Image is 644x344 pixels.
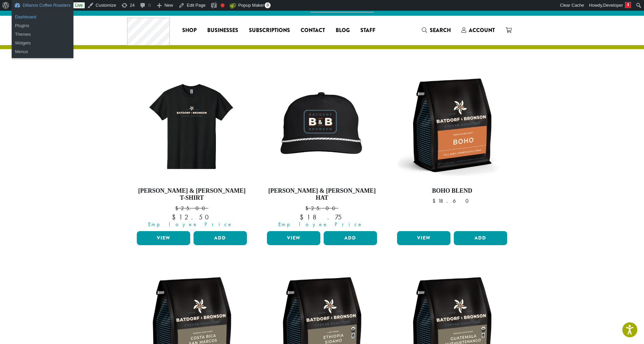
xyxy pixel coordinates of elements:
[207,26,238,35] span: Businesses
[267,231,320,245] a: View
[324,231,377,245] button: Add
[432,197,438,204] span: $
[175,205,181,212] span: $
[265,187,379,202] h4: [PERSON_NAME] & [PERSON_NAME] Hat
[416,25,456,36] a: Search
[73,2,85,8] a: Live
[397,231,450,245] a: View
[249,26,290,35] span: Subscriptions
[395,68,509,182] img: BB-12oz-Boho-Stock.webp
[12,30,73,39] a: Themes
[469,26,495,34] span: Account
[175,205,208,212] bdi: 25.00
[135,68,249,182] img: BB-T-Shirt-Mockup-scaled.png
[432,197,472,204] bdi: 18.60
[132,220,249,228] span: Employee Price
[12,21,73,30] a: Plugins
[395,68,509,228] a: Boho Blend $18.60
[194,231,247,245] button: Add
[305,205,338,212] bdi: 25.00
[263,220,379,228] span: Employee Price
[265,68,379,228] a: [PERSON_NAME] & [PERSON_NAME] Hat $25.00 Employee Price
[12,47,73,56] a: Menus
[265,2,271,8] span: 0
[172,213,212,221] bdi: 12.50
[395,187,509,195] h4: Boho Blend
[135,187,249,202] h4: [PERSON_NAME] & [PERSON_NAME] T-Shirt
[300,213,344,221] bdi: 18.75
[137,231,190,245] a: View
[221,3,225,7] div: Focus keyphrase not set
[182,26,197,35] span: Shop
[301,26,325,35] span: Contact
[454,231,507,245] button: Add
[12,11,73,32] ul: Dillanos Coffee Roasters
[360,26,375,35] span: Staff
[603,3,623,8] span: Developer
[336,26,350,35] span: Blog
[355,25,381,36] a: Staff
[135,68,249,228] a: [PERSON_NAME] & [PERSON_NAME] T-Shirt $25.00 Employee Price
[177,25,202,36] a: Shop
[12,13,73,21] a: Dashboard
[12,28,73,58] ul: Dillanos Coffee Roasters
[265,68,379,182] img: BB-Hat-Mockup-scaled.png
[300,213,307,221] span: $
[172,213,179,221] span: $
[430,26,451,34] span: Search
[12,39,73,47] a: Widgets
[305,205,311,212] span: $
